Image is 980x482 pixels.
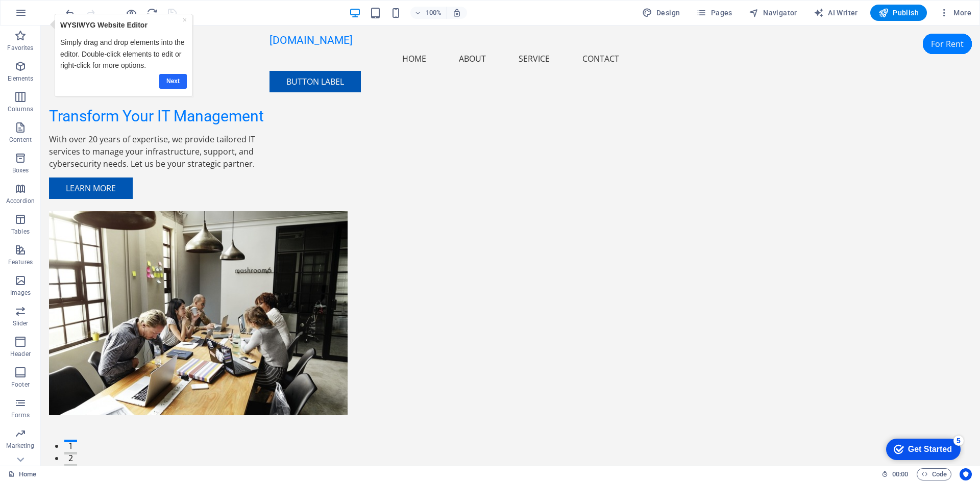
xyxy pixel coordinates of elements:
[696,8,732,18] span: Pages
[11,227,30,236] p: Tables
[136,2,140,10] a: ×
[6,197,35,205] p: Accordion
[935,5,975,21] button: More
[10,289,31,297] p: Images
[23,439,36,441] button: 3
[749,8,797,18] span: Navigator
[64,7,76,19] i: Undo: change_data (Ctrl+Z)
[11,411,30,419] p: Forms
[899,470,901,478] span: :
[146,7,158,19] i: Reload page
[8,5,83,27] div: Get Started 5 items remaining, 0% complete
[76,2,86,12] div: 5
[939,8,971,18] span: More
[960,468,972,480] button: Usercentrics
[426,7,442,19] h6: 100%
[13,23,140,57] p: Simply drag and drop elements into the editor. Double-click elements to edit or right-click for m...
[7,44,33,52] p: Favorites
[892,468,908,480] span: 00 00
[10,350,31,358] p: Header
[8,468,36,480] a: Click to cancel selection. Double-click to open Pages
[810,5,862,21] button: AI Writer
[125,7,137,19] button: Click here to leave preview mode and continue editing
[410,7,447,19] button: 100%
[145,7,158,19] button: reload
[692,5,736,21] button: Pages
[136,1,140,12] div: Close tooltip
[13,319,29,327] p: Slider
[112,60,140,75] a: Next
[878,8,919,18] span: Publish
[11,380,30,389] p: Footer
[745,5,801,21] button: Navigator
[8,258,33,266] p: Features
[921,468,947,480] span: Code
[6,442,34,450] p: Marketing
[917,468,951,480] button: Code
[452,8,461,17] i: On resize automatically adjust zoom level to fit chosen device.
[23,414,36,417] button: 1
[870,5,927,21] button: Publish
[814,8,858,18] span: AI Writer
[642,8,680,18] span: Design
[638,5,684,21] div: Design (Ctrl+Alt+Y)
[13,7,101,15] strong: WYSIWYG Website Editor
[64,7,76,19] button: undo
[8,105,33,113] p: Columns
[8,74,34,83] p: Elements
[12,166,29,174] p: Boxes
[9,136,32,144] p: Content
[30,11,74,20] div: Get Started
[881,468,909,480] h6: Session time
[638,5,684,21] button: Design
[23,426,36,429] button: 2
